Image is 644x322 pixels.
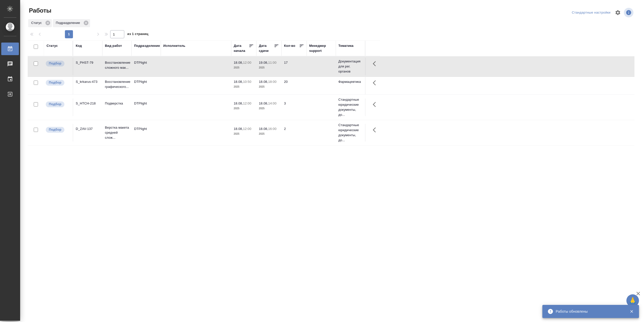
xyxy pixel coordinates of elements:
button: Здесь прячутся важные кнопки [370,98,382,111]
td: DTPlight [132,77,161,94]
div: split button [571,9,612,17]
p: Статус [31,20,44,25]
div: Можно подбирать исполнителей [45,101,70,108]
button: 🙏 [626,294,639,307]
p: Стандартные юридические документы, до... [338,123,363,143]
div: Можно подбирать исполнителей [45,60,70,67]
p: 11:00 [268,61,276,64]
div: S_PHST-79 [76,60,100,65]
td: 3 [281,98,307,116]
p: Подразделение [56,20,82,25]
p: Восстановление сложного мак... [105,60,129,70]
p: 19.08, [259,61,268,64]
p: 2025 [234,84,254,89]
td: DTPlight [132,58,161,75]
p: 18.08, [234,61,243,64]
div: Дата начала [234,43,249,53]
p: 18.08, [234,80,243,84]
p: 18.08, [234,101,243,105]
p: 18.08, [259,80,268,84]
p: 2025 [259,65,279,70]
td: 17 [281,58,307,75]
span: Посмотреть информацию [624,8,634,17]
p: Подбор [49,102,61,107]
p: 2025 [259,106,279,111]
p: 2025 [259,131,279,136]
div: Можно подбирать исполнителей [45,126,70,133]
p: 18.08, [259,101,268,105]
div: Исполнитель [163,43,185,48]
div: D_ZAV-137 [76,126,100,131]
span: 🙏 [628,295,637,306]
div: Вид работ [105,43,122,48]
p: 2025 [234,131,254,136]
p: 18.08, [259,127,268,131]
p: Фармацевтика [338,79,363,84]
div: Статус [28,19,52,27]
div: Можно подбирать исполнителей [45,79,70,86]
div: S_krkarus-473 [76,79,100,84]
p: 12:00 [243,127,251,131]
p: 2025 [234,65,254,70]
p: 18:00 [268,80,276,84]
p: 12:00 [243,61,251,64]
button: Закрыть [626,309,637,314]
p: 18.08, [234,127,243,131]
p: Стандартные юридические документы, до... [338,97,363,117]
div: Тематика [338,43,353,48]
div: Дата сдачи [259,43,274,53]
p: Подбор [49,80,61,85]
div: Код [76,43,82,48]
div: Подразделение [53,19,90,27]
p: Верстка макета средней слож... [105,125,129,140]
td: DTPlight [132,98,161,116]
td: DTPlight [132,124,161,141]
p: 2025 [259,84,279,89]
p: 16:00 [268,127,276,131]
span: Работы [28,7,51,15]
p: Подбор [49,127,61,132]
div: Статус [47,43,58,48]
button: Здесь прячутся важные кнопки [370,77,382,89]
div: Менеджер support [309,43,333,53]
td: 20 [281,77,307,94]
button: Здесь прячутся важные кнопки [370,124,382,136]
div: Работы обновлены [556,309,622,314]
div: Подразделение [134,43,160,48]
button: Здесь прячутся важные кнопки [370,58,382,70]
div: Кол-во [284,43,295,48]
div: S_HTCH-218 [76,101,100,106]
p: 12:00 [243,101,251,105]
p: 14:00 [268,101,276,105]
span: Настроить таблицу [612,7,624,19]
p: Восстановление графического... [105,79,129,89]
p: 2025 [234,106,254,111]
p: 10:50 [243,80,251,84]
td: 2 [281,124,307,141]
p: Подбор [49,61,61,66]
span: из 1 страниц [127,31,148,38]
p: Подверстка [105,101,129,106]
p: Документация для рег. органов [338,59,363,74]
